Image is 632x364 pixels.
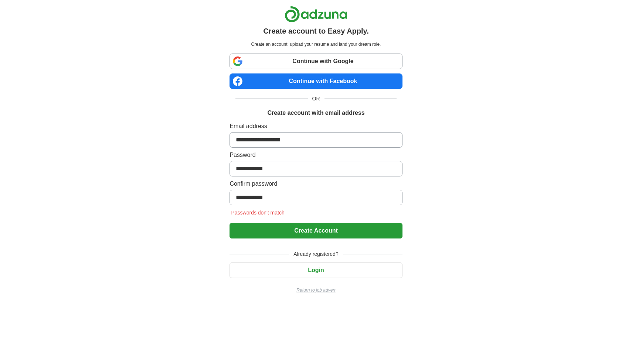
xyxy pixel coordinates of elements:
a: Continue with Facebook [230,73,402,89]
a: Return to job advert [230,287,402,293]
span: Passwords don't match [230,210,286,216]
button: Create Account [230,223,402,238]
label: Confirm password [230,179,402,188]
label: Email address [230,122,402,131]
img: Adzuna logo [285,6,347,23]
button: Login [230,262,402,278]
span: Already registered? [289,250,343,258]
a: Login [230,267,402,273]
p: Create an account, upload your resume and land your dream role. [231,41,401,48]
span: OR [308,95,325,103]
label: Password [230,151,402,159]
h1: Create account with email address [267,109,364,117]
a: Continue with Google [230,54,402,69]
h1: Create account to Easy Apply. [263,25,369,37]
